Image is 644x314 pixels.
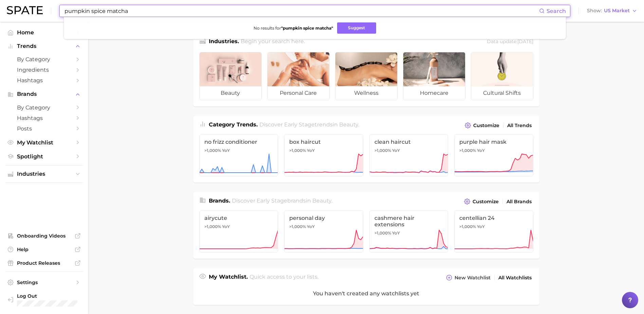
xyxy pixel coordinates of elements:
span: by Category [17,56,71,63]
span: No results for [254,25,333,31]
a: by Category [5,54,83,65]
span: YoY [477,224,485,229]
span: Hashtags [17,77,71,84]
span: homecare [403,86,465,100]
span: >1,000% [374,148,391,153]
span: personal care [268,86,329,100]
span: by Category [17,104,71,111]
button: ShowUS Market [585,6,639,15]
span: Hashtags [17,115,71,121]
a: Settings [5,277,83,287]
a: All Brands [505,197,533,206]
span: airycute [204,215,273,221]
a: Ingredients [5,65,83,75]
span: Spotlight [17,153,71,160]
span: All Brands [507,199,532,205]
span: YoY [222,148,230,153]
span: YoY [307,148,315,153]
a: personal care [267,52,330,100]
span: New Watchlist [455,275,491,281]
span: Log Out [17,293,89,299]
a: Hashtags [5,113,83,123]
span: Discover Early Stage brands in . [232,197,332,204]
span: Posts [17,125,71,132]
a: airycute>1,000% YoY [199,210,278,252]
span: Ingredients [17,67,71,73]
span: >1,000% [204,224,221,229]
a: centellian 24>1,000% YoY [454,210,533,252]
span: Help [17,246,71,252]
span: Industries [17,171,71,177]
span: >1,000% [204,148,221,153]
span: YoY [392,230,400,236]
span: Discover Early Stage trends in . [259,121,359,128]
span: personal day [289,215,358,221]
span: US Market [604,9,630,13]
a: homecare [403,52,465,100]
span: cashmere hair extensions [374,215,443,228]
h2: Begin your search here. [241,37,305,47]
button: New Watchlist [444,273,492,282]
a: beauty [199,52,262,100]
span: >1,000% [289,224,306,229]
span: clean haircut [374,139,443,145]
span: Customize [473,123,499,128]
a: Posts [5,123,83,134]
a: wellness [335,52,398,100]
h2: Quick access to your lists. [250,273,318,282]
span: >1,000% [289,148,306,153]
a: All Watchlists [497,273,533,282]
span: Trends [17,43,71,49]
span: Home [17,29,71,36]
a: Home [5,27,83,38]
span: beauty [339,121,358,128]
button: Brands [5,89,83,99]
span: YoY [307,224,315,229]
a: Hashtags [5,75,83,86]
span: no frizz conditioner [204,139,273,145]
button: Customize [462,197,500,206]
span: YoY [477,148,485,153]
span: >1,000% [374,230,391,235]
span: beauty [200,86,261,100]
img: SPATE [7,6,43,14]
span: >1,000% [459,224,476,229]
a: personal day>1,000% YoY [284,210,363,252]
button: Customize [463,121,501,130]
a: My Watchlist [5,137,83,148]
a: All Trends [505,121,533,130]
span: All Watchlists [498,275,532,281]
span: box haircut [289,139,358,145]
a: Product Releases [5,258,83,268]
span: cultural shifts [471,86,533,100]
strong: " pumpkin spice matcha " [281,25,333,31]
span: YoY [392,148,400,153]
div: You haven't created any watchlists yet [193,282,539,305]
a: clean haircut>1,000% YoY [369,134,448,176]
a: no frizz conditioner>1,000% YoY [199,134,278,176]
span: YoY [222,224,230,229]
a: Spotlight [5,151,83,162]
span: All Trends [507,123,532,128]
button: Trends [5,41,83,51]
span: >1,000% [459,148,476,153]
input: Search here for a brand, industry, or ingredient [64,5,539,17]
span: Product Releases [17,260,71,266]
button: Suggest [337,22,376,34]
span: centellian 24 [459,215,528,221]
span: My Watchlist [17,139,71,146]
span: Settings [17,279,71,285]
span: Brands [17,91,71,97]
a: cultural shifts [471,52,533,100]
button: Industries [5,169,83,179]
span: Search [547,8,566,14]
span: Customize [473,199,499,205]
a: box haircut>1,000% YoY [284,134,363,176]
span: purple hair mask [459,139,528,145]
h1: Industries. [209,37,239,47]
span: Category Trends . [209,121,258,128]
h1: My Watchlist. [209,273,248,282]
a: Log out. Currently logged in with e-mail christine.kappner@mane.com. [5,291,83,309]
span: wellness [335,86,397,100]
div: Data update: [DATE] [487,37,533,47]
